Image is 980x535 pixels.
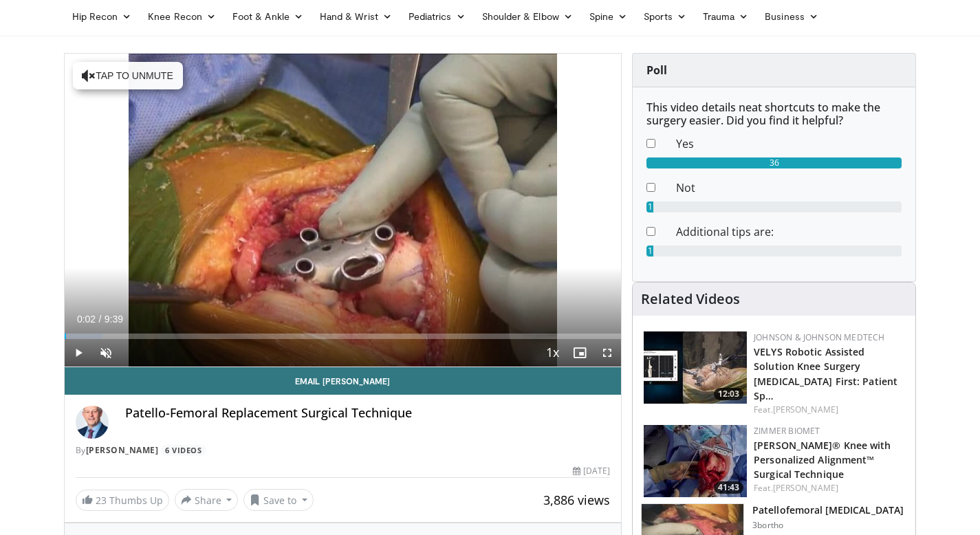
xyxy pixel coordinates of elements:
[77,314,96,325] span: 0:02
[76,444,611,457] div: By
[666,179,912,196] dd: Not
[641,291,740,307] h4: Related Videos
[73,62,183,89] button: Tap to unmute
[99,314,102,325] span: /
[65,54,622,367] video-js: Video Player
[76,406,109,439] img: Avatar
[646,245,653,256] div: 1
[752,503,904,517] h3: Patellofemoral [MEDICAL_DATA]
[644,425,747,497] img: f7686bec-90c9-46a3-90a7-090016086b12.150x105_q85_crop-smart_upscale.jpg
[543,492,610,508] span: 3,886 views
[644,425,747,497] a: 41:43
[64,3,140,30] a: Hip Recon
[754,439,891,481] a: [PERSON_NAME]® Knee with Personalized Alignment™ Surgical Technique
[644,331,747,404] a: 12:03
[666,223,912,240] dd: Additional tips are:
[140,3,224,30] a: Knee Recon
[714,481,743,494] span: 41:43
[754,331,884,343] a: Johnson & Johnson MedTech
[581,3,635,30] a: Spine
[161,445,206,457] a: 6 Videos
[474,3,581,30] a: Shoulder & Elbow
[243,489,314,511] button: Save to
[752,520,904,531] p: 3bortho
[573,465,610,477] div: [DATE]
[646,63,667,78] strong: Poll
[666,135,912,152] dd: Yes
[644,331,747,404] img: abe8434e-c392-4864-8b80-6cc2396b85ec.150x105_q85_crop-smart_upscale.jpg
[312,3,400,30] a: Hand & Wrist
[754,482,904,494] div: Feat.
[773,482,838,494] a: [PERSON_NAME]
[538,339,566,367] button: Playback Rate
[754,404,904,416] div: Feat.
[65,334,622,339] div: Progress Bar
[92,339,120,367] button: Unmute
[125,406,611,421] h4: Patello-Femoral Replacement Surgical Technique
[105,314,123,325] span: 9:39
[224,3,312,30] a: Foot & Ankle
[754,345,897,402] a: VELYS Robotic Assisted Solution Knee Surgery [MEDICAL_DATA] First: Patient Sp…
[594,339,621,367] button: Fullscreen
[175,489,239,511] button: Share
[65,367,622,395] a: Email [PERSON_NAME]
[96,494,107,507] span: 23
[76,490,169,511] a: 23 Thumbs Up
[646,101,902,127] h6: This video details neat shortcuts to make the surgery easier. Did you find it helpful?
[86,444,159,456] a: [PERSON_NAME]
[756,3,827,30] a: Business
[65,339,92,367] button: Play
[646,157,902,168] div: 36
[400,3,474,30] a: Pediatrics
[754,425,820,437] a: Zimmer Biomet
[566,339,594,367] button: Enable picture-in-picture mode
[773,404,838,415] a: [PERSON_NAME]
[695,3,757,30] a: Trauma
[635,3,695,30] a: Sports
[714,388,743,400] span: 12:03
[646,201,653,212] div: 1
